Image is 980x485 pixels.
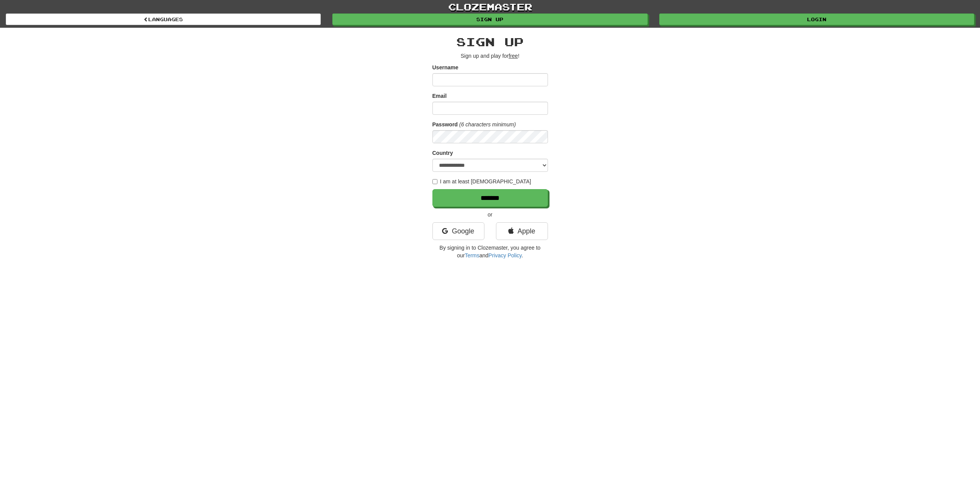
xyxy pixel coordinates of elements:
[459,121,516,128] em: (6 characters minimum)
[432,52,548,60] p: Sign up and play for !
[432,149,453,157] label: Country
[432,92,447,100] label: Email
[488,252,521,258] a: Privacy Policy
[432,222,484,240] a: Google
[432,179,437,184] input: I am at least [DEMOGRAPHIC_DATA]
[465,252,479,258] a: Terms
[432,244,548,259] p: By signing in to Clozemaster, you agree to our and .
[6,13,321,25] a: Languages
[432,178,531,185] label: I am at least [DEMOGRAPHIC_DATA]
[659,13,974,25] a: Login
[432,64,459,71] label: Username
[496,222,548,240] a: Apple
[432,35,548,48] h2: Sign up
[432,211,548,218] p: or
[432,121,458,128] label: Password
[332,13,647,25] a: Sign up
[509,53,518,59] u: free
